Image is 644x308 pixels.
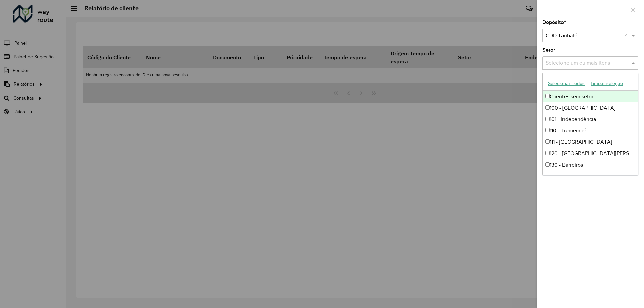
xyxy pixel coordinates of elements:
label: Setor [542,46,555,54]
div: 120 - [GEOGRAPHIC_DATA][PERSON_NAME] [543,148,638,159]
button: Limpar seleção [588,78,626,89]
div: 131 - [GEOGRAPHIC_DATA] [543,171,638,182]
div: Clientes sem setor [543,91,638,102]
div: 101 - Independência [543,114,638,125]
ng-dropdown-panel: Options list [542,73,638,175]
div: 100 - [GEOGRAPHIC_DATA] [543,102,638,114]
label: Depósito [542,18,566,26]
span: Clear all [624,32,630,40]
div: 130 - Barreiros [543,159,638,171]
button: Selecionar Todos [545,78,588,89]
div: 110 - Tremembé [543,125,638,136]
div: 111 - [GEOGRAPHIC_DATA] [543,136,638,148]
